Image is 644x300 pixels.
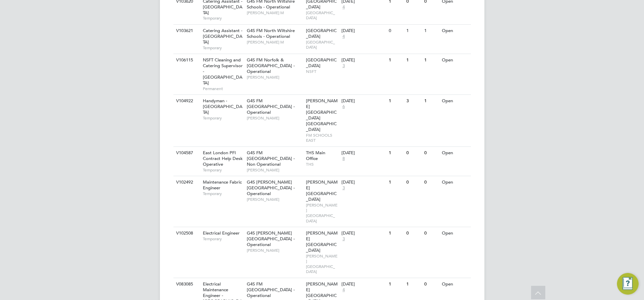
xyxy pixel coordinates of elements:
span: FM SCHOOLS EAST [306,133,338,143]
span: Temporary [203,115,243,121]
span: Permanent [203,86,243,91]
div: Open [440,227,470,240]
div: Open [440,176,470,189]
span: Temporary [203,45,243,51]
span: Electrical Engineer [203,230,240,236]
div: 0 [405,147,422,159]
div: [DATE] [341,28,385,34]
div: V102508 [174,227,198,240]
span: [PERSON_NAME] M [247,39,303,45]
div: V083085 [174,278,198,291]
div: Open [440,95,470,107]
span: Temporary [203,167,243,173]
span: 6 [341,104,346,110]
div: Open [440,147,470,159]
div: 1 [387,227,405,240]
div: 1 [387,176,405,189]
span: [PERSON_NAME] [247,75,303,80]
span: 3 [341,236,346,242]
div: [DATE] [341,150,385,156]
span: [PERSON_NAME] [247,167,303,173]
span: 3 [341,185,346,191]
div: 1 [423,54,440,66]
span: Maintenance Fabric Engineer [203,179,242,191]
div: 1 [423,25,440,37]
button: Engage Resource Center [617,273,639,295]
div: V104922 [174,95,198,107]
span: [GEOGRAPHIC_DATA] [306,28,337,39]
div: 0 [423,278,440,291]
div: V104587 [174,147,198,159]
span: G4S [PERSON_NAME][GEOGRAPHIC_DATA] - Operational [247,230,295,247]
div: 0 [405,227,422,240]
span: Temporary [203,191,243,196]
span: Temporary [203,16,243,21]
span: [GEOGRAPHIC_DATA] [306,10,338,21]
div: 1 [387,54,405,66]
span: [PERSON_NAME] [247,248,303,253]
span: [PERSON_NAME][GEOGRAPHIC_DATA] [306,253,338,274]
div: Open [440,25,470,37]
span: G4S [PERSON_NAME][GEOGRAPHIC_DATA] - Operational [247,179,295,196]
span: THS [306,162,338,167]
span: [GEOGRAPHIC_DATA] [306,39,338,50]
span: THS Main Office [306,150,325,161]
div: [DATE] [341,180,385,185]
span: [PERSON_NAME][GEOGRAPHIC_DATA] [306,179,338,202]
span: G4S FM [GEOGRAPHIC_DATA] - Operational [247,98,295,115]
div: 1 [387,147,405,159]
div: [DATE] [341,57,385,63]
span: [PERSON_NAME] [247,115,303,121]
span: G4S FM [GEOGRAPHIC_DATA] - Non Operational [247,150,295,167]
div: 0 [387,25,405,37]
div: 1 [387,95,405,107]
div: 0 [423,176,440,189]
div: V106115 [174,54,198,66]
div: 3 [405,95,422,107]
span: G4S FM Norfolk & [GEOGRAPHIC_DATA] - Operational [247,57,295,74]
span: G4S FM [GEOGRAPHIC_DATA] - Operational [247,281,295,298]
span: NSFT [306,69,338,74]
div: Open [440,54,470,66]
div: V102492 [174,176,198,189]
span: East London PFI Contract Help Desk Operative [203,150,243,167]
div: [DATE] [341,230,385,236]
span: [PERSON_NAME] M [247,10,303,16]
div: 1 [423,95,440,107]
div: 1 [405,25,422,37]
div: 0 [405,176,422,189]
div: [DATE] [341,98,385,104]
span: 4 [341,4,346,10]
span: Catering Assistant - [GEOGRAPHIC_DATA] [203,28,242,45]
span: [PERSON_NAME][GEOGRAPHIC_DATA] [306,202,338,223]
span: 4 [341,287,346,293]
div: Open [440,278,470,291]
span: Handyman - [GEOGRAPHIC_DATA] [203,98,242,115]
div: 1 [405,278,422,291]
span: [PERSON_NAME] [247,197,303,202]
div: 0 [423,147,440,159]
div: 1 [387,278,405,291]
span: 8 [341,156,346,162]
div: [DATE] [341,281,385,287]
span: Temporary [203,236,243,242]
span: G4S FM North Wiltshire Schools - Operational [247,28,295,39]
span: [PERSON_NAME][GEOGRAPHIC_DATA] [306,230,338,253]
span: 4 [341,34,346,39]
span: [PERSON_NAME][GEOGRAPHIC_DATA] [GEOGRAPHIC_DATA] [306,98,338,132]
span: NSFT Cleaning and Catering Supervisor - [GEOGRAPHIC_DATA] [203,57,243,86]
div: 0 [423,227,440,240]
div: 1 [405,54,422,66]
span: [GEOGRAPHIC_DATA] [306,57,337,69]
span: 3 [341,63,346,69]
div: V103621 [174,25,198,37]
